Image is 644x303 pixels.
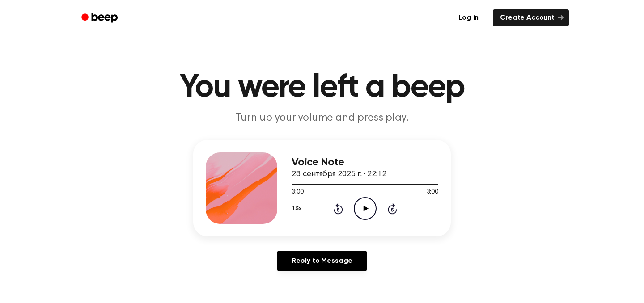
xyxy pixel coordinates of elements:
span: 3:00 [292,188,303,197]
span: 28 сентября 2025 г. · 22:12 [292,170,386,178]
span: 3:00 [427,188,438,197]
a: Log in [449,8,487,28]
button: 1.5x [292,201,305,216]
h3: Voice Note [292,156,438,168]
h1: You were left a beep [93,72,551,104]
a: Reply to Message [277,251,367,271]
p: Turn up your volume and press play. [150,111,494,126]
a: Create Account [493,9,569,26]
a: Beep [75,9,126,27]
